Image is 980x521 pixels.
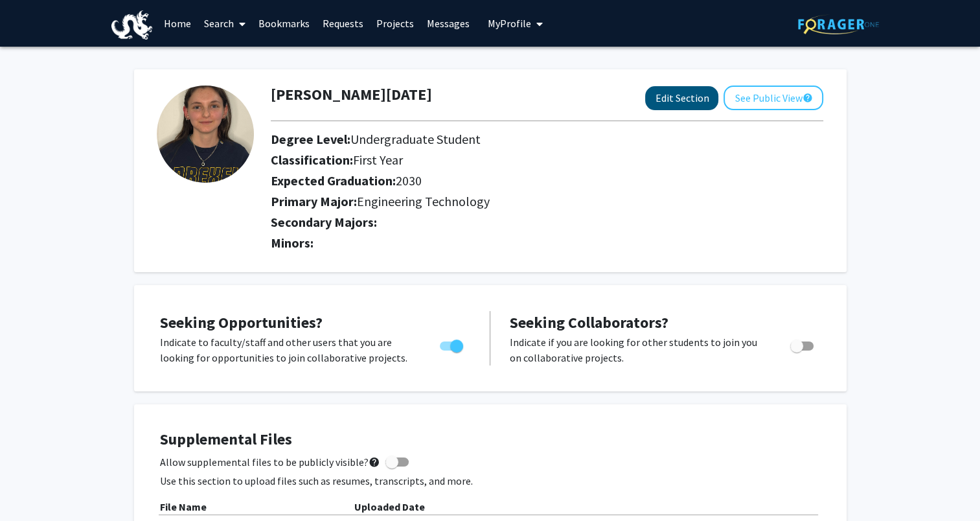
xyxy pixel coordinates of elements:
img: Profile Picture [157,86,254,183]
img: ForagerOne Logo [798,14,879,34]
a: Requests [316,1,370,46]
h2: Primary Major: [271,194,823,209]
span: Seeking Opportunities? [160,312,323,332]
span: Undergraduate Student [350,131,481,147]
span: My Profile [488,17,531,30]
h2: Secondary Majors: [271,214,823,230]
h2: Minors: [271,235,823,251]
p: Indicate to faculty/staff and other users that you are looking for opportunities to join collabor... [160,334,415,365]
span: First Year [353,152,403,168]
b: File Name [160,500,207,513]
h4: Supplemental Files [160,430,821,449]
div: Toggle [785,334,821,354]
span: Seeking Collaborators? [510,312,668,332]
button: Edit Section [645,86,718,110]
a: Home [157,1,198,46]
button: See Public View [724,86,823,110]
span: 2030 [396,172,422,189]
a: Bookmarks [252,1,316,46]
h2: Classification: [271,152,803,168]
h2: Degree Level: [271,132,803,147]
img: Drexel University Logo [111,10,153,40]
span: Engineering Technology [357,193,490,209]
a: Projects [370,1,420,46]
p: Use this section to upload files such as resumes, transcripts, and more. [160,473,821,489]
p: Indicate if you are looking for other students to join you on collaborative projects. [510,334,766,365]
h2: Expected Graduation: [271,173,803,189]
a: Messages [420,1,476,46]
b: Uploaded Date [354,500,425,513]
iframe: Chat [10,463,55,511]
span: Allow supplemental files to be publicly visible? [160,454,380,470]
mat-icon: help [802,90,812,106]
h1: [PERSON_NAME][DATE] [271,86,432,104]
mat-icon: help [369,454,380,470]
a: Search [198,1,252,46]
div: Toggle [435,334,470,354]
